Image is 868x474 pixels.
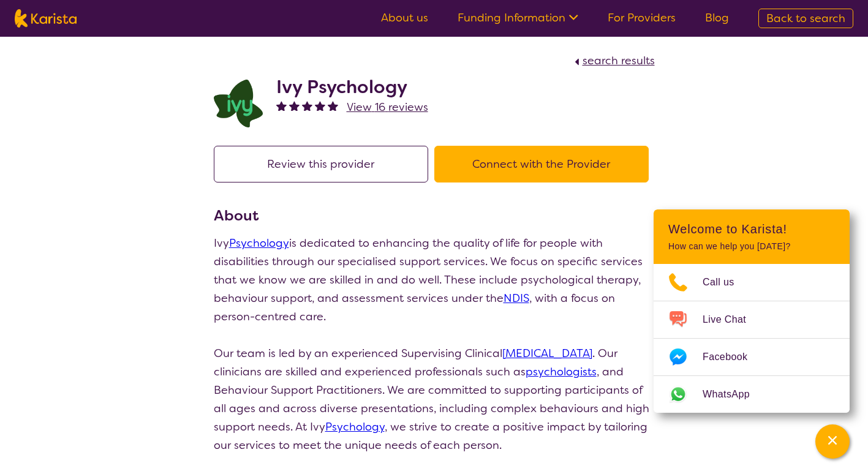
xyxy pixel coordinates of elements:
img: Karista logo [15,9,77,28]
span: Call us [703,273,749,292]
h3: About [214,205,655,227]
a: Funding Information [458,10,578,25]
img: fullstar [289,100,300,111]
img: fullstar [328,100,338,111]
a: For Providers [608,10,676,25]
a: Web link opens in a new tab. [654,376,850,413]
a: Review this provider [214,157,434,171]
a: [MEDICAL_DATA] [502,346,592,361]
p: Ivy is dedicated to enhancing the quality of life for people with disabilities through our specia... [214,234,655,326]
div: Channel Menu [654,209,850,413]
a: Back to search [758,9,853,28]
span: Back to search [766,11,845,26]
span: search results [583,53,655,68]
button: Channel Menu [815,424,850,459]
img: lcqb2d1jpug46odws9wh.png [214,80,263,127]
a: search results [572,53,655,68]
span: WhatsApp [703,385,764,404]
span: Facebook [703,348,762,366]
span: Live Chat [703,310,761,329]
h2: Ivy Psychology [276,76,428,98]
img: fullstar [276,100,287,111]
a: Blog [705,10,729,25]
img: fullstar [302,100,312,111]
p: Our team is led by an experienced Supervising Clinical . Our clinicians are skilled and experienc... [214,344,655,454]
h2: Welcome to Karista! [668,222,835,236]
a: About us [381,10,428,25]
span: View 16 reviews [347,100,428,115]
p: How can we help you [DATE]? [668,241,835,252]
button: Review this provider [214,146,428,182]
a: Psychology [229,236,289,250]
a: View 16 reviews [347,98,428,116]
a: Psychology [325,419,385,434]
a: psychologists [526,364,597,379]
ul: Choose channel [654,264,850,413]
a: NDIS [504,291,529,306]
img: fullstar [315,100,325,111]
a: Connect with the Provider [434,157,655,171]
button: Connect with the Provider [434,146,649,182]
